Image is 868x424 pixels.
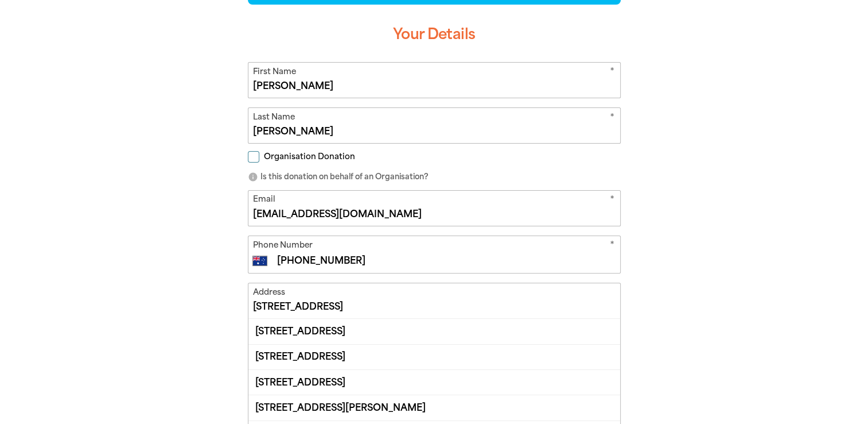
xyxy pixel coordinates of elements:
i: info [248,172,258,182]
p: Is this donation on behalf of an Organisation? [248,171,621,183]
span: Organisation Donation [264,151,355,162]
i: Required [610,239,614,253]
div: [STREET_ADDRESS] [248,344,620,369]
div: [STREET_ADDRESS] [248,319,620,344]
h3: Your Details [248,16,621,53]
div: [STREET_ADDRESS] [248,369,620,395]
div: [STREET_ADDRESS][PERSON_NAME] [248,395,620,420]
input: Organisation Donation [248,151,259,163]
